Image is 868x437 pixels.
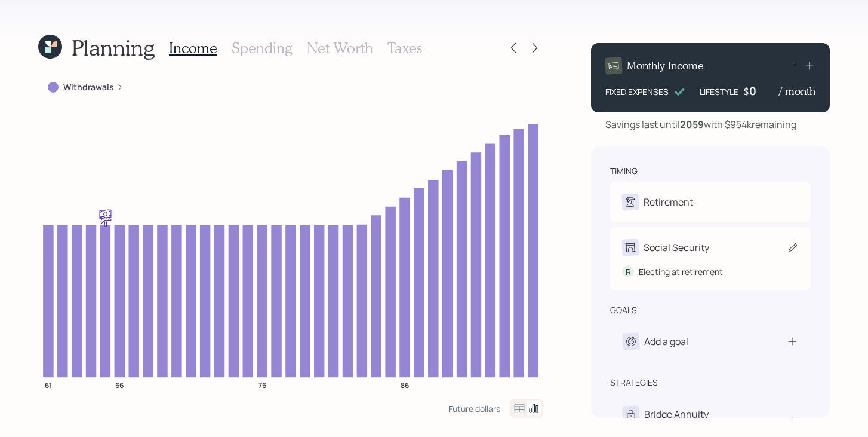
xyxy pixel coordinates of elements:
div: R [622,265,634,278]
tspan: 66 [115,380,124,390]
h3: Taxes [387,39,422,57]
div: FIXED EXPENSES [605,85,669,98]
div: Retirement [644,195,693,209]
div: 0 [749,84,779,98]
h4: $ [743,85,749,98]
div: LIFESTYLE [700,85,738,98]
tspan: 61 [45,380,52,390]
div: goals [610,304,637,316]
div: timing [610,165,638,177]
h3: Net Worth [307,39,373,57]
h3: Income [169,39,217,57]
tspan: 86 [401,380,409,390]
h1: Planning [72,35,155,60]
label: Withdrawals [63,81,114,93]
div: Bridge Annuity [644,407,709,421]
div: Savings last until with $954k remaining [605,117,796,132]
tspan: 76 [258,380,266,390]
h3: Spending [232,39,293,57]
div: strategies [610,377,658,389]
h4: / month [779,85,815,98]
div: Add a goal [644,334,688,349]
h4: Monthly Income [627,59,704,72]
div: Social Security [644,240,709,255]
div: Future dollars [448,403,500,414]
b: 2059 [680,118,704,131]
div: Electing at retirement [639,265,723,278]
